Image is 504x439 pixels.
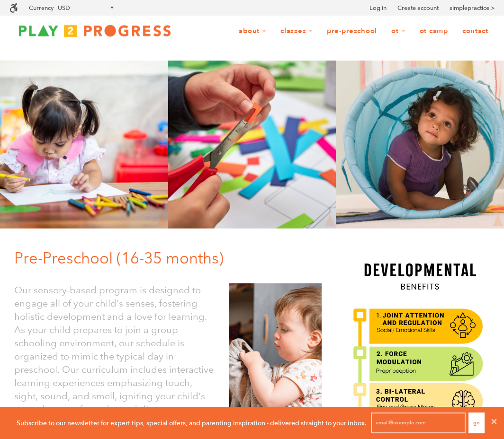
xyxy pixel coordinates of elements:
a: simplepractice > [450,3,495,13]
button: Go [468,413,485,433]
a: Log in [369,3,387,13]
a: Pre-Preschool [321,22,383,40]
a: Create account [397,3,439,13]
img: Play2Progress logo [9,21,180,40]
font: Our sensory-based program is designed to engage all of your child's senses, fostering holistic de... [14,284,214,415]
a: Contact [456,22,495,40]
a: OT Camp [414,22,454,40]
h1: Pre-Preschool (16-35 months) [14,247,329,269]
a: Classes [274,22,319,40]
label: Currency [29,4,54,11]
a: About [233,22,272,40]
input: email@example.com [371,413,466,433]
a: OT [385,22,412,40]
p: Subscribe to our newsletter for expert tips, special offers, and parenting inspiration - delivere... [17,418,367,428]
